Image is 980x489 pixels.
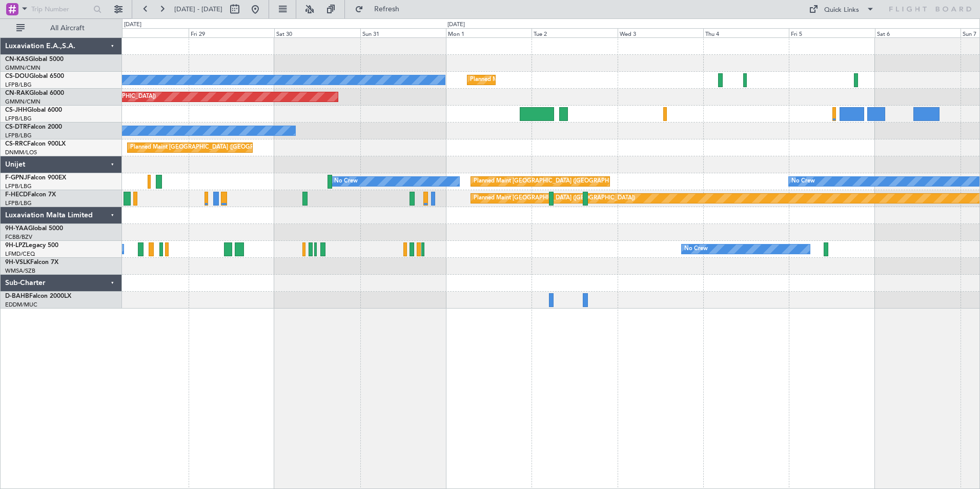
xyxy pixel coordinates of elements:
[5,175,66,181] a: F-GPNJFalcon 900EX
[447,21,465,29] div: [DATE]
[446,28,532,37] div: Mon 1
[5,73,29,79] span: CS-DOU
[5,192,28,198] span: F-HECD
[5,293,71,299] a: D-BAHBFalcon 2000LX
[5,199,32,207] a: LFPB/LBG
[365,6,409,13] span: Refresh
[618,28,703,37] div: Wed 3
[350,1,412,17] button: Refresh
[5,132,32,139] a: LFPB/LBG
[5,90,29,96] span: CN-RAK
[804,1,880,17] button: Quick Links
[31,2,90,17] input: Trip Number
[5,175,27,181] span: F-GPNJ
[130,140,292,155] div: Planned Maint [GEOGRAPHIC_DATA] ([GEOGRAPHIC_DATA])
[875,28,961,37] div: Sat 6
[5,301,37,309] a: EDDM/MUC
[5,226,63,232] a: 9H-YAAGlobal 5000
[5,149,37,156] a: DNMM/LOS
[27,25,108,32] span: All Aircraft
[5,64,40,72] a: GMMN/CMN
[5,141,27,147] span: CS-RRC
[5,56,29,63] span: CN-KAS
[5,293,29,299] span: D-BAHB
[824,5,859,15] div: Quick Links
[174,5,222,14] span: [DATE] - [DATE]
[5,98,40,106] a: GMMN/CMN
[5,259,58,266] a: 9H-VSLKFalcon 7X
[703,28,789,37] div: Thu 4
[474,174,635,189] div: Planned Maint [GEOGRAPHIC_DATA] ([GEOGRAPHIC_DATA])
[274,28,360,37] div: Sat 30
[470,72,631,88] div: Planned Maint [GEOGRAPHIC_DATA] ([GEOGRAPHIC_DATA])
[103,28,189,37] div: Thu 28
[474,191,635,206] div: Planned Maint [GEOGRAPHIC_DATA] ([GEOGRAPHIC_DATA])
[334,174,358,189] div: No Crew
[5,250,35,258] a: LFMD/CEQ
[791,174,815,189] div: No Crew
[789,28,874,37] div: Fri 5
[5,259,30,266] span: 9H-VSLK
[5,56,64,63] a: CN-KASGlobal 5000
[360,28,446,37] div: Sun 31
[5,124,27,130] span: CS-DTR
[532,28,617,37] div: Tue 2
[189,28,274,37] div: Fri 29
[5,81,32,89] a: LFPB/LBG
[5,73,64,79] a: CS-DOUGlobal 6500
[5,107,62,113] a: CS-JHHGlobal 6000
[5,242,26,249] span: 9H-LPZ
[5,226,28,232] span: 9H-YAA
[5,267,35,275] a: WMSA/SZB
[5,141,66,147] a: CS-RRCFalcon 900LX
[5,182,32,190] a: LFPB/LBG
[5,90,64,96] a: CN-RAKGlobal 6000
[5,124,62,130] a: CS-DTRFalcon 2000
[11,20,111,36] button: All Aircraft
[124,21,141,29] div: [DATE]
[684,241,708,257] div: No Crew
[5,233,32,241] a: FCBB/BZV
[5,192,56,198] a: F-HECDFalcon 7X
[5,107,27,113] span: CS-JHH
[5,115,32,123] a: LFPB/LBG
[5,242,58,249] a: 9H-LPZLegacy 500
